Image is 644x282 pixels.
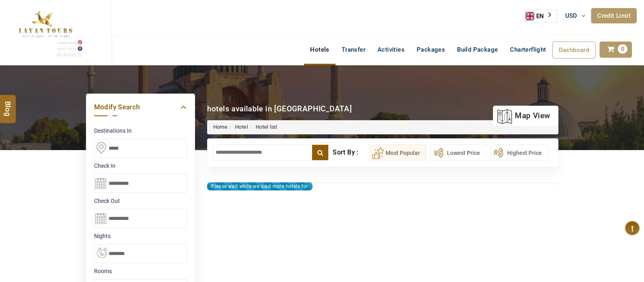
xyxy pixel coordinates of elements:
span: USD [565,12,577,19]
button: Most Popular [369,144,426,161]
li: Hotel list [248,123,277,131]
img: The Royal Line Holidays [6,4,84,58]
a: EN [526,10,556,22]
a: Activities [371,42,411,58]
span: Dashboard [559,46,589,54]
button: Highest Price [491,144,548,161]
button: Lowest Price [430,144,487,161]
a: Packages [411,42,451,58]
a: Transfer [336,42,371,58]
a: Home [213,124,228,130]
div: Sort By : [333,144,369,161]
div: hotels available in [GEOGRAPHIC_DATA] [207,103,352,114]
label: Rooms [94,267,187,275]
label: nights [94,232,187,240]
span: 0 [618,44,627,54]
label: Check In [94,162,187,170]
a: Charterflight [504,42,552,58]
a: Build Package [451,42,504,58]
label: Destinations In [94,127,187,135]
a: Credit Limit [591,8,637,23]
div: Please wait while we load more hotels for you [207,182,313,190]
label: Check Out [94,197,187,205]
span: Blog [3,101,13,108]
span: Charterflight [510,46,546,53]
a: Hotel [235,124,248,130]
div: Language [525,10,557,23]
aside: Language selected: English [525,10,557,23]
a: Modify Search [94,102,187,113]
a: Hotels [304,42,335,58]
a: 0 [600,42,632,58]
a: map view [497,107,550,125]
